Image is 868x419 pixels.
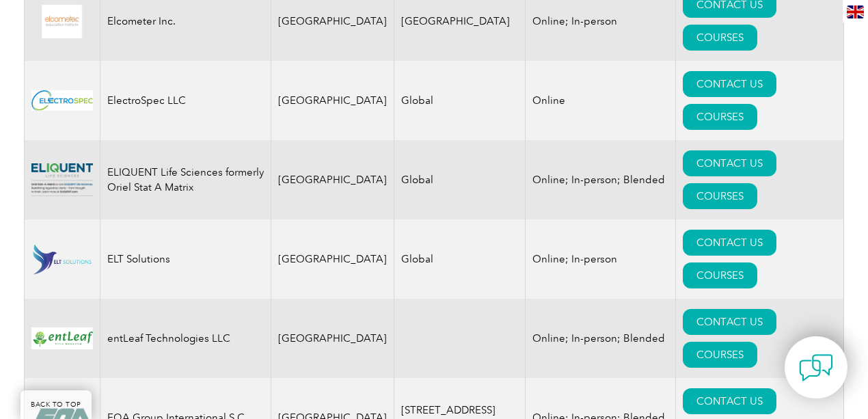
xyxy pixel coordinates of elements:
td: Online [526,61,676,140]
a: COURSES [683,183,757,209]
td: Online; In-person; Blended [526,140,676,219]
a: COURSES [683,342,757,368]
img: df15046f-427c-ef11-ac20-6045bde4dbfc-logo.jpg [31,90,93,111]
td: Global [394,61,526,140]
a: CONTACT US [683,388,776,414]
a: CONTACT US [683,71,776,97]
img: dc24547b-a6e0-e911-a812-000d3a795b83-logo.png [31,5,93,38]
td: entLeaf Technologies LLC [100,299,271,378]
td: Global [394,140,526,219]
a: COURSES [683,104,757,130]
a: CONTACT US [683,230,776,256]
td: [GEOGRAPHIC_DATA] [271,61,394,140]
img: contact-chat.png [799,351,833,385]
td: Online; In-person; Blended [526,299,676,378]
a: BACK TO TOP [21,390,92,419]
a: COURSES [683,262,757,288]
td: [GEOGRAPHIC_DATA] [271,219,394,299]
a: CONTACT US [683,309,776,335]
td: Global [394,219,526,299]
td: [GEOGRAPHIC_DATA] [271,299,394,378]
td: Online; In-person [526,219,676,299]
a: CONTACT US [683,150,776,176]
td: [GEOGRAPHIC_DATA] [271,140,394,219]
td: ELT Solutions [100,219,271,299]
td: ELIQUENT Life Sciences formerly Oriel Stat A Matrix [100,140,271,219]
img: 4e4b1b7c-9c37-ef11-a316-00224812a81c-logo.png [31,327,93,349]
img: 63b15e70-6a5d-ea11-a811-000d3a79722d-logo.png [31,163,93,197]
img: en [847,5,864,18]
a: COURSES [683,25,757,51]
td: ElectroSpec LLC [100,61,271,140]
img: 4b7ea962-c061-ee11-8def-000d3ae1a86f-logo.png [31,243,93,276]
